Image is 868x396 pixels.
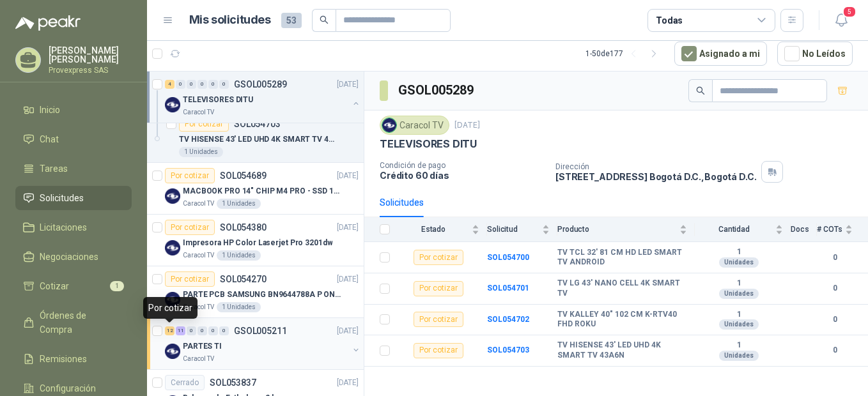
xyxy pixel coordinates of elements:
b: 0 [817,252,853,264]
span: Chat [40,132,59,146]
div: 0 [198,80,207,89]
p: [DATE] [454,119,480,132]
div: 0 [219,326,229,335]
a: Por cotizarSOL054689[DATE] Company LogoMACBOOK PRO 14" CHIP M4 PRO - SSD 1TB RAM 24GBCaracol TV1 ... [147,163,364,215]
a: Negociaciones [15,245,132,269]
b: TV HISENSE 43' LED UHD 4K SMART TV 43A6N [557,340,687,360]
p: Condición de pago [380,161,545,170]
span: # COTs [817,225,842,234]
p: [DATE] [337,273,359,286]
a: SOL054701 [487,284,529,293]
p: SOL054703 [234,119,281,128]
div: 0 [208,80,218,89]
p: [DATE] [337,377,359,389]
span: Cantidad [695,225,773,234]
p: SOL054380 [220,223,267,232]
th: # COTs [817,217,868,242]
b: 1 [695,247,783,257]
a: Solicitudes [15,186,132,210]
p: TELEVISORES DITU [380,137,477,151]
p: TV HISENSE 43' LED UHD 4K SMART TV 43A6N [179,133,338,146]
span: Solicitudes [40,191,84,205]
div: 1 Unidades [217,302,261,312]
a: 4 0 0 0 0 0 GSOL005289[DATE] Company LogoTELEVISORES DITUCaracol TV [165,77,361,118]
img: Company Logo [165,97,180,112]
p: SOL054689 [220,171,267,180]
span: Producto [557,225,677,234]
a: SOL054703 [487,346,529,354]
a: SOL054700 [487,253,529,262]
p: [PERSON_NAME] [PERSON_NAME] [49,46,132,64]
h1: Mis solicitudes [189,11,271,29]
div: 1 - 50 de 177 [585,43,664,64]
p: Dirección [555,162,756,171]
p: [DATE] [337,325,359,337]
p: [DATE] [337,79,359,91]
div: 0 [176,80,185,89]
img: Logo peakr [15,15,81,31]
img: Company Logo [165,188,180,204]
div: 0 [187,326,196,335]
div: 1 Unidades [179,147,223,157]
span: 53 [281,13,302,28]
p: SOL054270 [220,275,267,284]
p: PARTE PCB SAMSUNG BN9644788A P ONECONNE [183,289,342,301]
img: Company Logo [382,118,396,132]
p: Caracol TV [183,107,214,118]
div: Caracol TV [380,116,449,135]
div: 4 [165,80,174,89]
div: Unidades [719,289,759,299]
a: SOL054702 [487,315,529,324]
img: Company Logo [165,292,180,307]
div: 12 [165,326,174,335]
p: [STREET_ADDRESS] Bogotá D.C. , Bogotá D.C. [555,171,756,182]
b: 1 [695,278,783,289]
p: MACBOOK PRO 14" CHIP M4 PRO - SSD 1TB RAM 24GB [183,185,342,197]
p: [DATE] [337,170,359,182]
th: Producto [557,217,695,242]
a: 12 11 0 0 0 0 GSOL005211[DATE] Company LogoPARTES TICaracol TV [165,323,361,364]
div: 1 Unidades [217,199,261,209]
th: Estado [398,217,487,242]
p: Caracol TV [183,199,214,209]
div: 11 [176,326,185,335]
p: TELEVISORES DITU [183,94,253,106]
p: Caracol TV [183,250,214,261]
span: Tareas [40,162,68,176]
div: Por cotizar [165,271,215,287]
div: 1 Unidades [217,250,261,261]
span: Configuración [40,381,96,395]
button: 5 [830,9,853,32]
p: Caracol TV [183,302,214,312]
span: Inicio [40,103,60,117]
span: search [320,15,329,24]
div: Unidades [719,351,759,361]
div: Unidades [719,319,759,330]
div: Unidades [719,257,759,268]
th: Solicitud [487,217,557,242]
div: Por cotizar [179,116,229,132]
th: Docs [791,217,817,242]
b: TV TCL 32' 81 CM HD LED SMART TV ANDROID [557,248,687,268]
p: PARTES TI [183,340,222,353]
a: Tareas [15,156,132,181]
div: 0 [187,80,196,89]
p: GSOL005289 [234,80,287,89]
b: 0 [817,344,853,356]
div: Todas [656,13,683,27]
a: Chat [15,127,132,151]
span: Órdenes de Compra [40,308,120,337]
h3: GSOL005289 [398,80,476,100]
div: Por cotizar [165,168,215,183]
div: Por cotizar [414,343,463,358]
p: SOL053837 [210,378,256,387]
p: Caracol TV [183,354,214,364]
a: Por cotizarSOL054270[DATE] Company LogoPARTE PCB SAMSUNG BN9644788A P ONECONNECaracol TV1 Unidades [147,266,364,318]
button: Asignado a mi [674,42,767,66]
span: Negociaciones [40,250,98,264]
div: Por cotizar [414,250,463,265]
a: Por cotizarSOL054703TV HISENSE 43' LED UHD 4K SMART TV 43A6N1 Unidades [147,111,364,163]
a: Licitaciones [15,215,132,240]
